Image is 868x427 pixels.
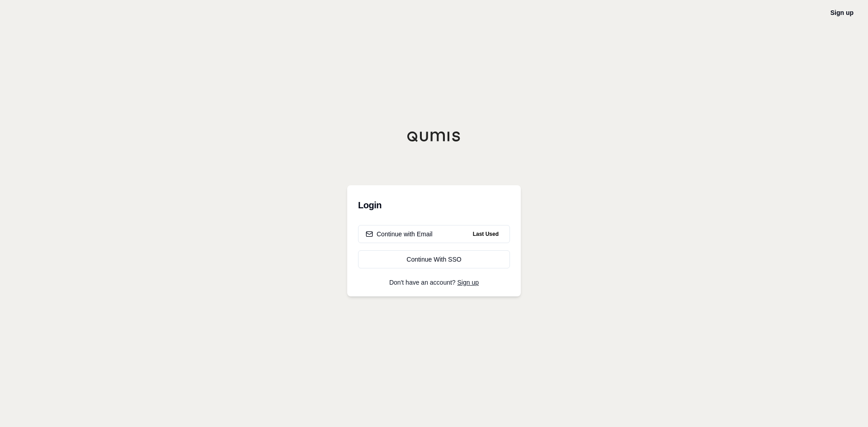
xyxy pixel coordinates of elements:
[358,225,510,243] button: Continue with EmailLast Used
[358,196,510,214] h3: Login
[366,255,502,264] div: Continue With SSO
[407,131,461,142] img: Qumis
[469,229,502,239] span: Last Used
[358,250,510,268] a: Continue With SSO
[358,279,510,286] p: Don't have an account?
[830,9,854,16] a: Sign up
[366,230,433,239] div: Continue with Email
[458,279,479,286] a: Sign up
